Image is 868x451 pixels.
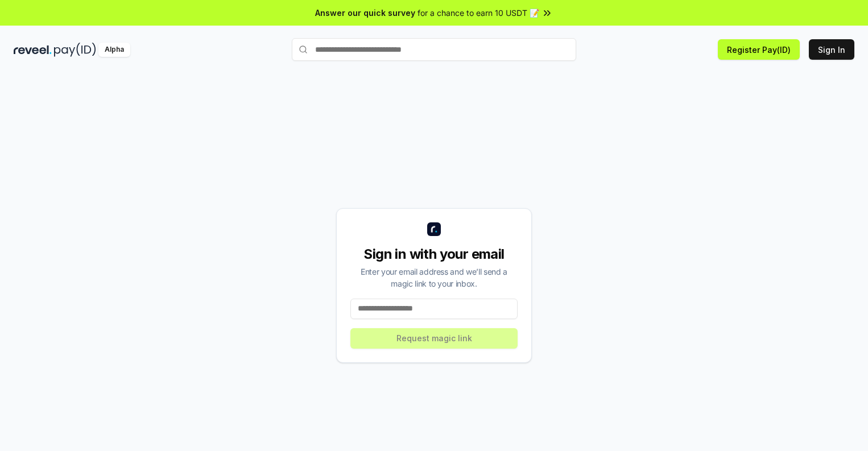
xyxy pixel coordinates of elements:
span: for a chance to earn 10 USDT 📝 [418,7,539,19]
div: Alpha [98,43,130,57]
button: Sign In [809,39,854,60]
button: Register Pay(ID) [718,39,800,60]
div: Enter your email address and we’ll send a magic link to your inbox. [350,266,518,289]
div: Sign in with your email [350,245,518,263]
img: logo_small [427,222,441,236]
img: pay_id [54,43,96,57]
img: reveel_dark [14,43,52,57]
span: Answer our quick survey [315,7,415,19]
